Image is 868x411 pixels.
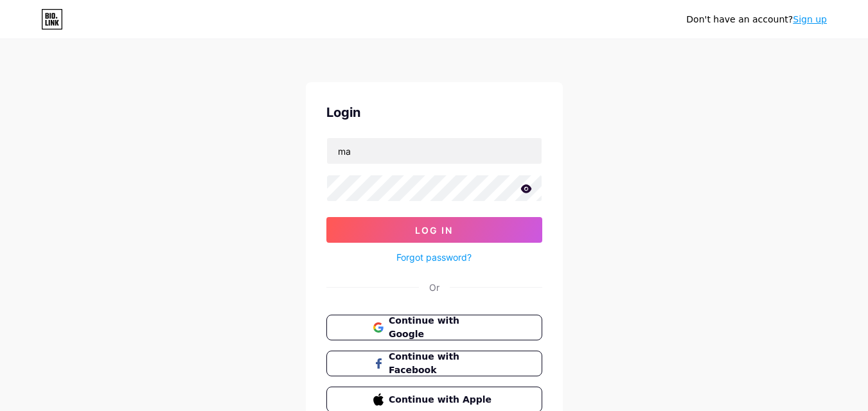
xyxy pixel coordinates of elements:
[396,250,472,264] a: Forgot password?
[327,138,542,164] input: Username
[326,217,542,243] button: Log In
[415,225,453,236] span: Log In
[326,351,542,376] button: Continue with Facebook
[389,350,495,377] span: Continue with Facebook
[793,14,827,24] a: Sign up
[429,281,439,294] div: Or
[326,315,542,340] button: Continue with Google
[389,393,495,407] span: Continue with Apple
[326,103,542,122] div: Login
[389,314,495,341] span: Continue with Google
[686,13,827,26] div: Don't have an account?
